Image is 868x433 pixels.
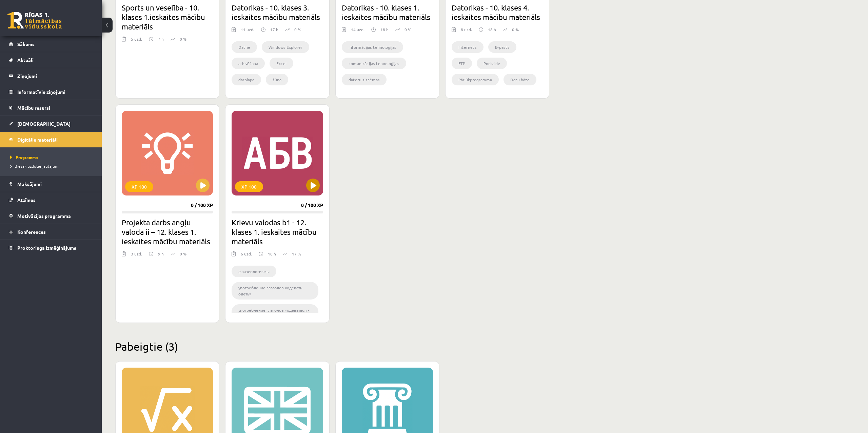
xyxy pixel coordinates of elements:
a: Ziņojumi [9,68,93,84]
li: informācijas tehnoloģijas [342,41,403,53]
p: 0 % [180,251,186,257]
span: Biežāk uzdotie jautājumi [10,163,59,169]
p: 18 h [268,251,276,257]
p: 17 h [270,26,278,33]
li: Datne [232,41,257,53]
span: [DEMOGRAPHIC_DATA] [17,121,71,127]
h2: Pabeigtie (3) [115,340,549,353]
span: Atzīmes [17,197,36,203]
a: Aktuāli [9,52,93,68]
p: 18 h [488,26,496,33]
div: 6 uzd. [241,251,252,261]
legend: Ziņojumi [17,68,93,84]
span: Digitālie materiāli [17,137,58,143]
li: Podraide [477,58,507,69]
span: Mācību resursi [17,105,50,111]
p: 7 h [158,36,164,42]
span: Konferences [17,229,46,235]
a: [DEMOGRAPHIC_DATA] [9,116,93,131]
a: Konferences [9,224,93,240]
a: Rīgas 1. Tālmācības vidusskola [7,12,62,29]
li: datoru sistēmas [342,74,387,85]
li: употребление глаголов «одевать - одеть» [232,282,318,300]
li: Internets [452,41,484,53]
li: komunikācijas tehnoloģijas [342,58,406,69]
legend: Maksājumi [17,176,93,192]
li: Windows Explorer [262,41,309,53]
h2: Datorikas - 10. klases 3. ieskaites mācību materiāls [232,3,323,22]
p: 0 % [180,36,186,42]
a: Informatīvie ziņojumi [9,84,93,100]
div: 11 uzd. [241,26,254,37]
a: Mācību resursi [9,100,93,116]
span: Programma [10,154,38,160]
li: darblapa [232,74,261,85]
div: 8 uzd. [461,26,472,37]
li: Excel [270,58,293,69]
h2: Krievu valodas b1 - 12. klases 1. ieskaites mācību materiāls [232,218,323,246]
li: Pārlūkprogramma [452,74,499,85]
li: фразеологизмы [232,266,276,277]
p: 0 % [512,26,519,33]
div: XP 100 [125,181,153,192]
span: Motivācijas programma [17,213,71,219]
li: šūna [266,74,288,85]
div: XP 100 [235,181,263,192]
h2: Sports un veselība - 10. klases 1.ieskaites mācību materiāls [122,3,213,31]
a: Motivācijas programma [9,208,93,224]
li: arhivēšana [232,58,265,69]
div: 5 uzd. [131,36,142,46]
a: Atzīmes [9,192,93,208]
a: Sākums [9,36,93,52]
h2: Projekta darbs angļu valoda ii – 12. klases 1. ieskaites mācību materiāls [122,218,213,246]
a: Proktoringa izmēģinājums [9,240,93,255]
span: Proktoringa izmēģinājums [17,245,76,251]
span: Sākums [17,41,35,47]
legend: Informatīvie ziņojumi [17,84,93,100]
p: 17 % [292,251,301,257]
a: Biežāk uzdotie jautājumi [10,163,95,169]
a: Digitālie materiāli [9,132,93,147]
li: Datu bāze [504,74,536,85]
li: употребление глаголов «одеваться - одеться» [232,304,318,322]
li: E-pasts [488,41,516,53]
p: 0 % [294,26,301,33]
span: Aktuāli [17,57,34,63]
p: 18 h [380,26,389,33]
p: 0 % [405,26,411,33]
div: 3 uzd. [131,251,142,261]
li: FTP [452,58,472,69]
div: 14 uzd. [351,26,364,37]
a: Maksājumi [9,176,93,192]
p: 9 h [158,251,164,257]
h2: Datorikas - 10. klases 4. ieskaites mācību materiāls [452,3,543,22]
h2: Datorikas - 10. klases 1. ieskaites mācību materiāls [342,3,433,22]
a: Programma [10,154,95,160]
